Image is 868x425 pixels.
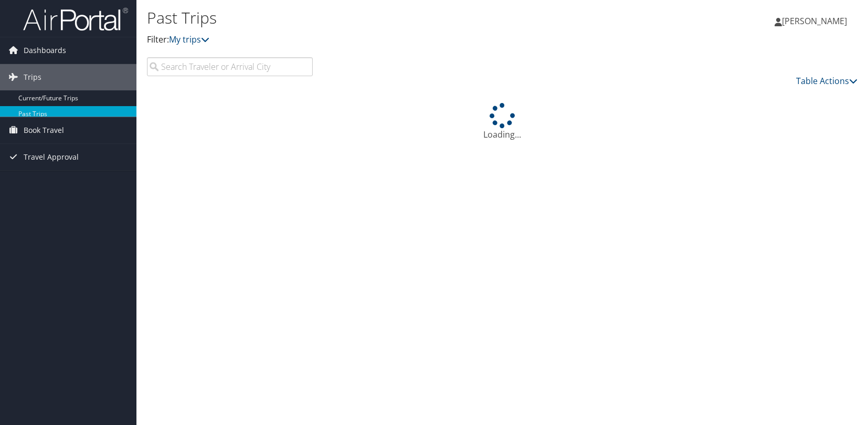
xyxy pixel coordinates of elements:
span: Trips [24,64,41,90]
div: Loading... [147,103,858,141]
a: Table Actions [796,75,858,87]
a: My trips [169,34,209,45]
span: Travel Approval [24,144,79,170]
h1: Past Trips [147,7,621,29]
span: Book Travel [24,117,64,143]
img: airportal-logo.png [23,7,128,32]
p: Filter: [147,33,621,47]
a: [PERSON_NAME] [775,5,858,37]
span: Dashboards [24,37,66,64]
span: [PERSON_NAME] [782,15,847,27]
input: Search Traveler or Arrival City [147,57,313,76]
